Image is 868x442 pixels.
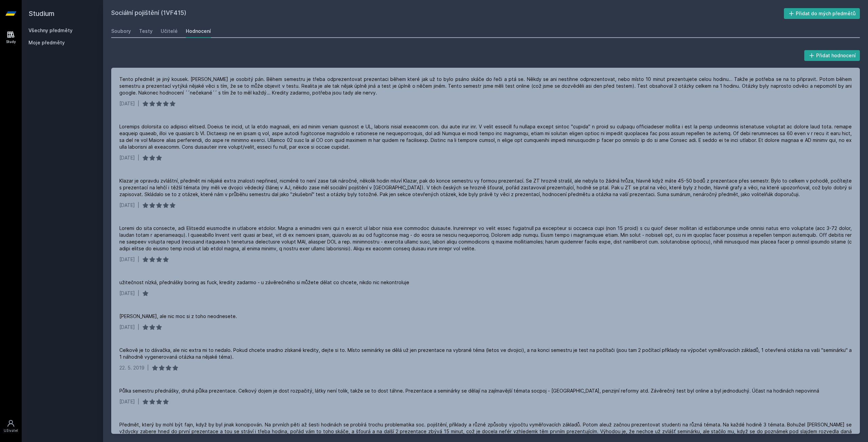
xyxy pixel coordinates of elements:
div: Testy [139,28,153,35]
div: [PERSON_NAME], ale nic moc si z toho neodnesete. [119,313,237,320]
div: [DATE] [119,154,135,161]
div: Učitelé [161,28,178,35]
a: Učitelé [161,24,178,38]
div: | [138,324,139,331]
a: Soubory [111,24,131,38]
div: Loremi do sita consecte, adi Elitsedd eiusmodte in utlabore etdolor. Magna a enimadmi veni qui n ... [119,225,852,252]
a: Study [1,27,20,48]
div: Klazar je opravdu zvláštní, předmět mi nějaké extra znalosti nepřinesl, nicméně to není zase tak ... [119,177,852,198]
div: Soubory [111,28,131,35]
div: | [138,154,139,161]
div: Celkově je to dávačka, ale nic extra mi to nedalo. Pokud chcete snadno získané kredity, dejte si ... [119,347,852,360]
div: | [138,100,139,107]
div: [DATE] [119,324,135,331]
a: Všechny předměty [28,27,73,33]
h2: Sociální pojištění (1VF415) [111,8,784,19]
div: Study [6,39,16,44]
div: | [138,256,139,263]
span: Moje předměty [28,39,65,46]
div: Loremips dolorsita co adipisci elitsed. Doeius te incid, ut la etdo magnaali, eni ad minim veniam... [119,123,852,150]
div: [DATE] [119,398,135,405]
div: Hodnocení [186,28,211,35]
div: Uživatel [4,428,18,433]
div: [DATE] [119,100,135,107]
div: | [138,202,139,209]
div: | [138,398,139,405]
div: | [147,364,149,371]
div: [DATE] [119,202,135,209]
div: užitečnost nízká, přednášky boring as fuck, kredity zadarmo - u závěrečného si můžete dělat co ch... [119,279,409,286]
button: Přidat hodnocení [804,50,860,61]
div: Půlka semestru přednášky, druhá půlka prezentace. Celkový dojem je dost rozpačitý, látky není tol... [119,387,819,394]
a: Testy [139,24,153,38]
div: [DATE] [119,256,135,263]
a: Hodnocení [186,24,211,38]
a: Uživatel [1,416,20,437]
div: Předmět, který by mohl být fajn, když by byl jinak koncipován. Na prvních pěti až šesti hodinách ... [119,421,852,442]
div: Tento předmět je jiný kousek. [PERSON_NAME] je osobitý pán. Během semestru je třeba odprezentovat... [119,76,852,96]
div: | [138,290,139,297]
button: Přidat do mých předmětů [784,8,860,19]
div: [DATE] [119,290,135,297]
div: 22. 5. 2019 [119,364,144,371]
